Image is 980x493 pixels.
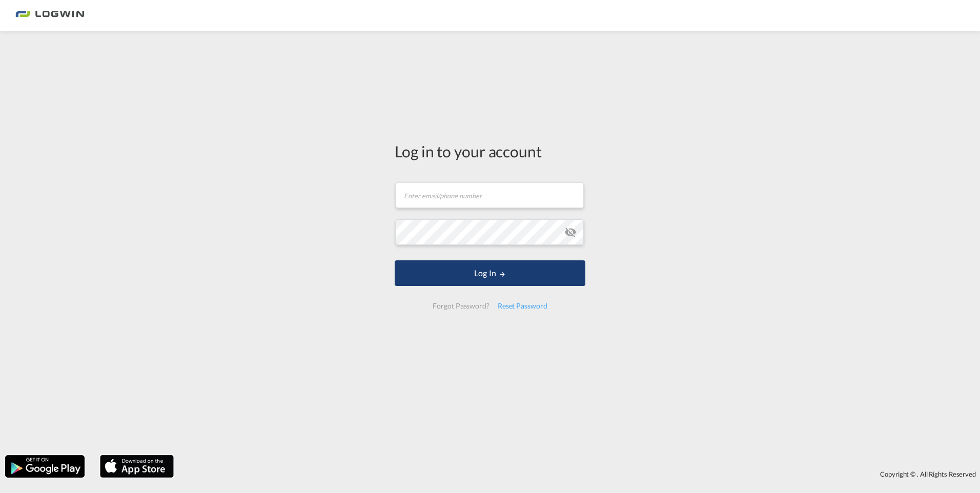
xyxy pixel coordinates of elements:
button: LOGIN [395,260,585,286]
md-icon: icon-eye-off [564,226,577,238]
input: Enter email/phone number [396,182,584,208]
div: Forgot Password? [428,297,493,315]
img: google.png [4,454,86,479]
div: Log in to your account [395,140,585,162]
div: Reset Password [494,297,552,315]
div: Copyright © . All Rights Reserved [179,465,980,483]
img: apple.png [99,454,175,479]
img: bc73a0e0d8c111efacd525e4c8ad7d32.png [15,4,85,27]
